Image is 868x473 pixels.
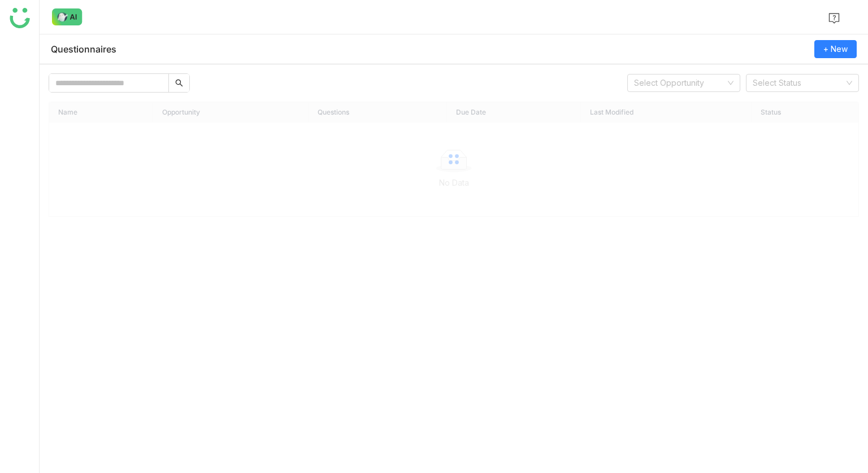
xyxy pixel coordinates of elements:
[828,12,840,24] img: help.svg
[51,43,116,55] div: Questionnaires
[814,40,857,58] button: + New
[52,8,83,25] img: ask-buddy-normal.svg
[10,8,30,28] img: logo
[823,43,848,55] span: + New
